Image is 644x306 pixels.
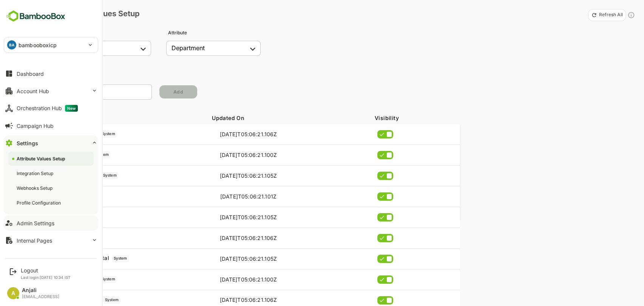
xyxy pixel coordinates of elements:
[19,41,57,49] p: bambooboxicp
[4,9,68,23] img: BambooboxFullLogoMark.5f36c76dfaba33ec1ec1367b70bb1252.svg
[4,233,98,248] button: Internal Pages
[57,41,151,56] div: Contacts
[112,255,129,262] p: System
[627,9,635,21] div: Click to refresh values for all attributes in the selected attribute category
[139,165,358,186] td: [DATE]T05:06:21.105Z
[17,140,38,146] div: Settings
[22,294,59,299] div: [EMAIL_ADDRESS]
[4,118,98,133] button: Campaign Hub
[212,114,244,123] p: Updated On
[4,215,98,231] button: Admin Settings
[171,45,249,52] div: Department
[102,172,118,179] p: System
[17,185,54,191] div: Webhooks Setup
[139,145,358,165] td: [DATE]T05:06:21.100Z
[4,66,98,81] button: Dashboard
[17,88,49,94] div: Account Hub
[4,135,98,151] button: Settings
[21,267,71,274] div: Logout
[139,228,358,248] td: [DATE]T05:06:21.106Z
[139,248,358,269] td: [DATE]T05:06:21.105Z
[59,30,163,36] p: Attribute Category
[17,170,55,177] div: Integration Setup
[7,40,16,49] div: BA
[139,186,358,207] td: [DATE]T05:06:21.101Z
[103,297,120,304] p: System
[22,287,59,294] div: Anjali
[21,275,71,280] p: Last login: [DATE] 10:34 IST
[17,220,54,226] div: Admin Settings
[17,200,62,206] div: Profile Configuration
[17,155,66,162] div: Attribute Values Setup
[139,269,358,290] td: [DATE]T05:06:21.100Z
[168,30,273,36] p: Attribute
[17,123,54,129] div: Campaign Hub
[7,287,19,299] div: A
[375,114,399,123] p: Visibility
[100,131,117,138] p: System
[139,124,358,145] td: [DATE]T05:06:21.106Z
[4,37,98,52] div: BAbambooboxicp
[17,105,78,112] div: Orchestration Hub
[17,237,52,244] div: Internal Pages
[139,207,358,228] td: [DATE]T05:06:21.105Z
[4,101,98,116] button: Orchestration HubNew
[57,73,633,79] p: Add Attribute Value
[65,105,78,112] span: New
[100,276,117,283] p: System
[166,41,261,56] div: Contacts
[588,9,626,21] button: Refresh All
[17,71,44,77] div: Dashboard
[599,12,622,18] p: Refresh All
[4,83,98,98] button: Account Hub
